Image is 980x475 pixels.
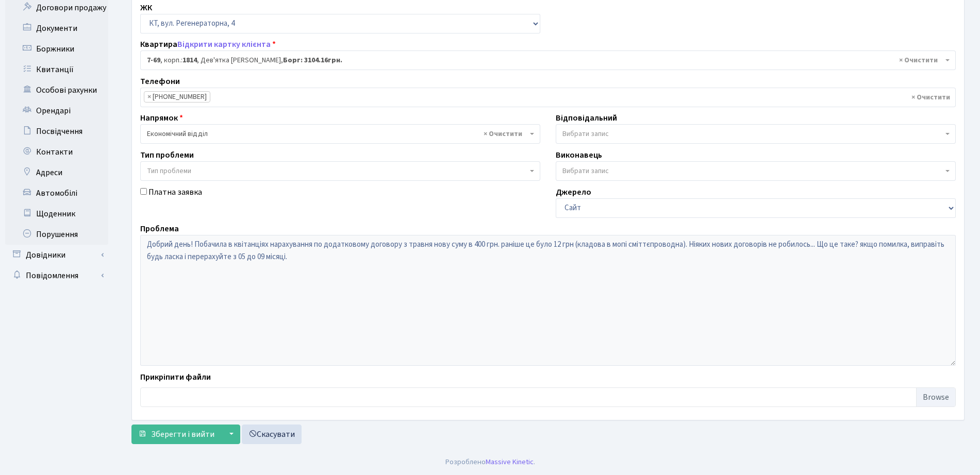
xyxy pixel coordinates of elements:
span: Вибрати запис [562,166,609,176]
span: Видалити всі елементи [899,55,938,65]
a: Повідомлення [5,265,108,286]
a: Порушення [5,224,108,245]
a: Контакти [5,142,108,162]
label: Квартира [140,38,276,50]
span: Економічний відділ [140,124,540,144]
label: Телефони [140,75,180,88]
a: Квитанції [5,59,108,80]
label: Напрямок [140,112,183,124]
a: Документи [5,18,108,39]
span: Вибрати запис [562,129,609,139]
a: Автомобілі [5,183,108,203]
label: Відповідальний [556,112,617,124]
span: Зберегти і вийти [151,429,214,440]
li: +380501903285 [144,91,210,103]
a: Щоденник [5,203,108,224]
a: Довідники [5,245,108,265]
b: 7-69 [147,55,160,65]
b: 1814 [182,55,197,65]
label: Джерело [556,186,591,198]
a: Орендарі [5,100,108,121]
span: <b>7-69</b>, корп.: <b>1814</b>, Дев'ятка Ольга Григорівна, <b>Борг: 3104.16грн.</b> [147,55,943,65]
label: Тип проблеми [140,149,194,161]
a: Посвідчення [5,121,108,142]
a: Скасувати [242,425,302,444]
label: Виконавець [556,149,602,161]
a: Особові рахунки [5,80,108,100]
span: <b>7-69</b>, корп.: <b>1814</b>, Дев'ятка Ольга Григорівна, <b>Борг: 3104.16грн.</b> [140,50,956,70]
span: Видалити всі елементи [911,92,950,103]
label: Платна заявка [148,186,202,198]
span: Економічний відділ [147,129,527,139]
div: Розроблено . [445,456,535,468]
label: ЖК [140,2,152,14]
a: Massive Kinetic [486,456,534,467]
span: Тип проблеми [147,166,191,176]
label: Проблема [140,223,179,235]
span: Видалити всі елементи [484,129,522,139]
a: Відкрити картку клієнта [177,39,271,50]
textarea: Добрий день! Побачила в квітанціях нарахування по додатковому договору з травня нову суму в 400 г... [140,235,956,366]
button: Зберегти і вийти [131,425,221,444]
a: Боржники [5,39,108,59]
label: Прикріпити файли [140,371,211,383]
span: × [147,92,151,102]
a: Адреси [5,162,108,183]
b: Борг: 3104.16грн. [283,55,342,65]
